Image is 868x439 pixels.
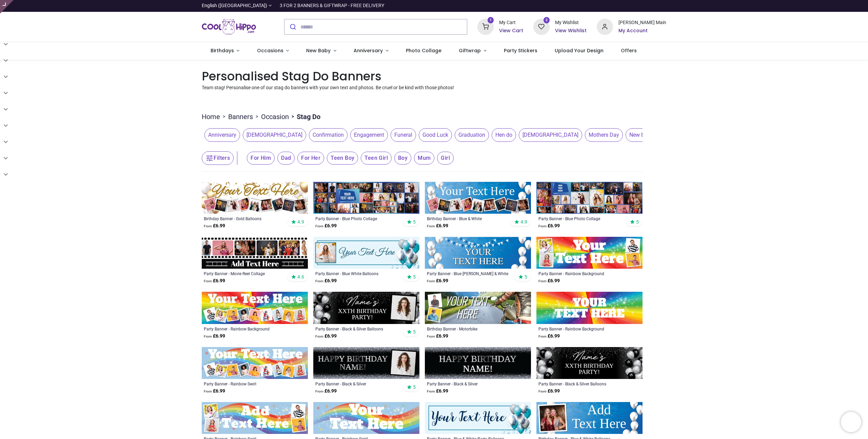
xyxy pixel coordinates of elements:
[253,113,261,120] span: >
[297,274,304,280] span: 4.6
[618,19,666,26] div: [PERSON_NAME] Main
[204,223,225,229] strong: £ 6.99
[536,182,643,214] img: Personalised Party Banner - Blue Photo Collage - Custom Text & 25 Photo upload
[204,335,212,338] span: From
[327,152,358,165] span: Teen Boy
[538,271,620,276] a: Party Banner - Rainbow Background
[204,271,285,276] a: Party Banner - Movie Reel Collage
[315,224,323,228] span: From
[425,182,531,214] img: Personalised Happy Birthday Banner - Blue & White - 9 Photo Upload
[533,24,550,29] a: 2
[202,128,240,142] button: Anniversary
[277,152,295,165] span: Dad
[313,182,419,214] img: Personalised Party Banner - Blue Photo Collage - Custom Text & 30 Photo Upload
[204,278,225,284] strong: £ 6.99
[524,2,666,9] iframe: Customer reviews powered by Trustpilot
[280,2,384,9] div: 3 FOR 2 BANNERS & GIFTWRAP - FREE DELIVERY
[313,292,419,324] img: Personalised Party Banner - Black & Silver Balloons - Custom Text & 1 Photo Upload
[202,182,308,214] img: Personalised Happy Birthday Banner - Gold Balloons - 9 Photo Upload
[289,112,320,121] li: Stag Do
[427,326,509,331] a: Birthday Banner - Motorbike
[427,333,448,340] strong: £ 6.99
[538,389,547,393] span: From
[228,112,253,121] a: Banners
[202,68,666,84] h1: Personalised Stag Do Banners
[257,47,283,54] span: Occasions
[499,27,523,34] h6: View Cart
[536,292,643,324] img: Personalised Party Banner - Rainbow Background - Custom Text
[413,384,416,390] span: 5
[243,128,306,142] span: [DEMOGRAPHIC_DATA]
[315,279,323,283] span: From
[315,326,397,331] a: Party Banner - Black & Silver Balloons
[538,381,620,386] a: Party Banner - Black & Silver Balloons
[204,224,212,228] span: From
[450,42,495,60] a: Giftwrap
[425,402,531,434] img: Personalised Party Banner - Blue & White Party Balloons - Custom Text
[538,223,560,229] strong: £ 6.99
[413,219,416,225] span: 5
[354,47,383,54] span: Anniversary
[427,279,435,283] span: From
[437,152,454,165] span: Girl
[636,219,639,225] span: 5
[538,335,547,338] span: From
[315,223,337,229] strong: £ 6.99
[240,128,306,142] button: [DEMOGRAPHIC_DATA]
[306,128,348,142] button: Confirmation
[350,128,388,142] span: Engagement
[315,381,397,386] a: Party Banner - Black & Silver
[261,112,289,121] a: Occasion
[220,113,228,120] span: >
[284,19,300,34] button: Submit
[427,389,435,393] span: From
[313,347,419,379] img: Personalised Party Banner - Black & Silver - Custom Text & 1 Photo
[519,128,582,142] span: [DEMOGRAPHIC_DATA]
[315,335,323,338] span: From
[455,128,489,142] span: Graduation
[211,47,234,54] span: Birthdays
[202,112,220,121] a: Home
[297,219,304,225] span: 4.9
[204,381,285,386] div: Party Banner - Rainbow Swirl
[313,237,419,269] img: Personalised Party Banner - Blue White Balloons - Custom Text 1 Photo Upload
[425,237,531,269] img: Personalised Party Banner - Blue Bunting & White Balloons - Custom Text
[538,216,620,221] a: Party Banner - Blue Photo Collage
[536,237,643,269] img: Personalised Party Banner - Rainbow Background - Custom Text & 4 Photo Upload
[538,388,560,395] strong: £ 6.99
[427,271,509,276] a: Party Banner - Blue [PERSON_NAME] & White Balloons
[204,216,285,221] div: Birthday Banner - Gold Balloons
[489,128,516,142] button: Hen do
[315,278,337,284] strong: £ 6.99
[202,292,308,324] img: Personalised Party Banner - Rainbow Background - 9 Photo Upload
[202,237,308,269] img: Personalised Party Banner - Movie Reel Collage - 6 Photo Upload
[202,42,248,60] a: Birthdays
[544,17,550,23] sup: 2
[538,278,560,284] strong: £ 6.99
[452,128,489,142] button: Graduation
[289,113,297,120] span: >
[204,333,225,340] strong: £ 6.99
[204,326,285,331] a: Party Banner - Rainbow Background
[555,19,587,26] div: My Wishlist
[202,347,308,379] img: Personalised Party Banner - Rainbow Swirl - Custom Text & 9 Photo Upload
[247,152,275,165] span: For Him
[345,42,397,60] a: Anniversary
[315,333,337,340] strong: £ 6.99
[538,326,620,331] div: Party Banner - Rainbow Background
[626,128,657,142] span: New Baby
[427,388,448,395] strong: £ 6.99
[413,274,416,280] span: 5
[202,84,666,91] p: Team stag! Personalise one of our stag do banners with your own text and photos. Be cruel or be k...
[315,271,397,276] div: Party Banner - Blue White Balloons
[425,347,531,379] img: Personalised Party Banner - Black & Silver - Custom Text
[413,329,416,335] span: 5
[538,279,547,283] span: From
[618,27,666,34] a: My Account
[427,278,448,284] strong: £ 6.99
[204,128,240,142] span: Anniversary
